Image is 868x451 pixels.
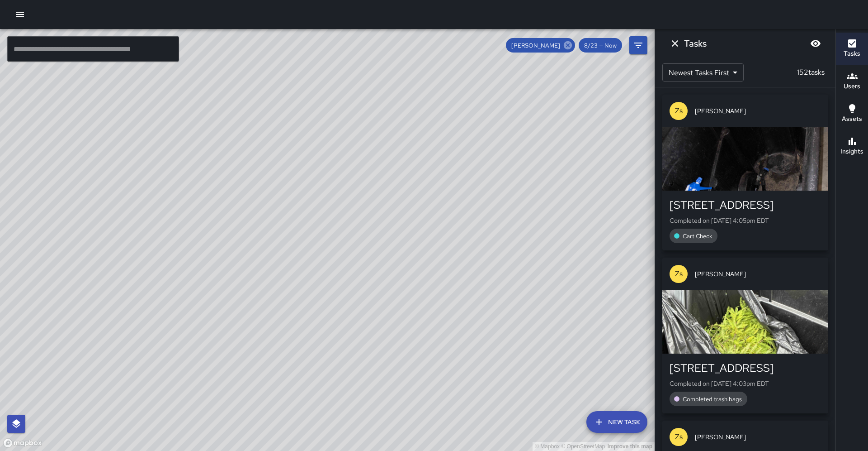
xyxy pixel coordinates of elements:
[844,82,860,91] h6: Users
[670,361,821,375] div: [STREET_ADDRESS]
[670,198,821,212] div: [STREET_ADDRESS]
[662,258,828,413] button: Zs[PERSON_NAME][STREET_ADDRESS]Completed on [DATE] 4:03pm EDTCompleted trash bags
[675,106,683,116] p: Zs
[662,95,828,250] button: Zs[PERSON_NAME][STREET_ADDRESS]Completed on [DATE] 4:05pm EDTCart Check
[844,49,860,59] h6: Tasks
[842,114,862,124] h6: Assets
[677,232,717,240] span: Cart Check
[695,106,821,115] span: [PERSON_NAME]
[662,63,744,82] div: Newest Tasks First
[793,67,828,78] p: 152 tasks
[836,65,868,98] button: Users
[695,432,821,441] span: [PERSON_NAME]
[836,33,868,65] button: Tasks
[675,432,683,442] p: Zs
[579,42,622,49] span: 8/23 — Now
[677,395,747,403] span: Completed trash bags
[695,269,821,278] span: [PERSON_NAME]
[586,411,647,433] button: New Task
[836,130,868,163] button: Insights
[506,38,575,53] div: [PERSON_NAME]
[506,42,566,49] span: [PERSON_NAME]
[840,147,863,157] h6: Insights
[666,34,684,53] button: Dismiss
[670,216,821,225] p: Completed on [DATE] 4:05pm EDT
[670,379,821,388] p: Completed on [DATE] 4:03pm EDT
[684,36,707,51] h6: Tasks
[836,98,868,130] button: Assets
[675,269,683,279] p: Zs
[807,34,825,53] button: Blur
[629,36,647,54] button: Filters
